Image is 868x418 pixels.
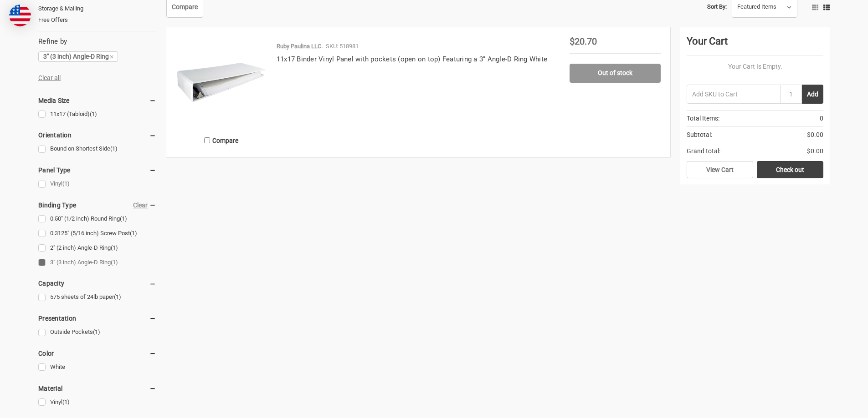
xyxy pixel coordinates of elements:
[687,161,753,178] a: View Cart
[687,130,712,140] span: Subtotal:
[9,5,31,26] img: duty and tax information for United States
[38,95,156,106] h5: Media Size
[820,114,823,123] span: 0
[277,42,323,51] p: Ruby Paulina LLC.
[687,34,823,55] div: Your Cart
[687,114,719,123] span: Total Items:
[38,361,156,373] a: White
[687,85,780,104] input: Add SKU to Cart
[277,55,547,63] a: 11x17 Binder Vinyl Panel with pockets (open on top) Featuring a 3" Angle-D Ring White
[38,383,156,394] h5: Material
[38,242,156,254] a: 2" (2 inch) Angle-D Ring
[570,36,597,47] span: $20.70
[176,37,267,128] img: 11x17 Binder Vinyl Panel with pockets Featuring a 3" Angle-D Ring White
[62,180,70,187] span: (1)
[38,213,156,225] a: 0.50" (1/2 inch) Round Ring
[38,165,156,176] h5: Panel Type
[114,293,121,300] span: (1)
[90,111,97,117] span: (1)
[93,328,100,335] span: (1)
[38,278,156,289] h5: Capacity
[38,130,156,141] h5: Orientation
[62,398,70,405] span: (1)
[204,137,210,143] input: Compare
[38,36,156,47] h5: Refine by
[38,14,156,26] a: Free Offers
[326,42,359,51] p: SKU: 518981
[111,259,118,266] span: (1)
[807,146,823,156] span: $0.00
[687,146,720,156] span: Grand total:
[120,215,127,222] span: (1)
[687,62,823,71] p: Your Cart Is Empty.
[570,64,661,83] a: Out of stock
[38,227,156,240] a: 0.3125" (5/16 inch) Screw Post
[38,143,156,155] a: Bound on Shortest Side
[38,3,156,15] a: Storage & Mailing
[38,178,156,190] a: Vinyl
[176,133,267,148] label: Compare
[130,230,137,237] span: (1)
[802,85,823,104] button: Add
[38,313,156,324] h5: Presentation
[38,291,156,303] a: 575 sheets of 24lb paper
[38,108,156,121] a: 11x17 (Tabloid)
[111,244,118,251] span: (1)
[757,161,823,178] a: Check out
[133,201,148,209] a: Clear
[38,74,61,81] a: Clear all
[38,200,156,211] h5: Binding Type
[110,145,118,152] span: (1)
[38,51,118,61] a: 3" (3 inch) Angle-D Ring
[807,130,823,140] span: $0.00
[38,257,156,269] a: 3" (3 inch) Angle-D Ring
[38,348,156,359] h5: Color
[38,396,156,408] a: Vinyl
[38,326,156,338] a: Outside Pockets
